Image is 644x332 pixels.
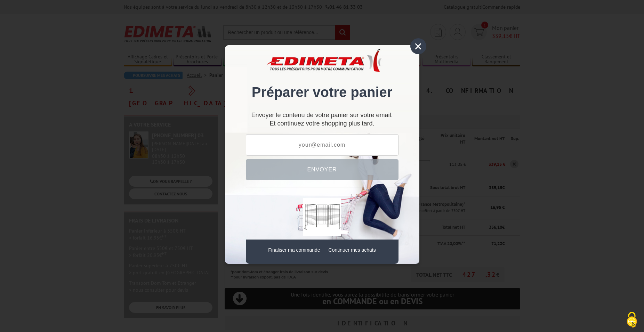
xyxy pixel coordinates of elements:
[246,159,399,180] button: Envoyer
[268,247,320,253] a: Finaliser ma commande
[246,114,399,127] div: Et continuez votre shopping plus tard.
[246,56,399,107] div: Préparer votre panier
[246,134,399,156] input: your@email.com
[410,38,426,54] div: ×
[620,308,644,332] button: Cookies (fenêtre modale)
[623,311,641,329] img: Cookies (fenêtre modale)
[246,114,399,116] p: Envoyer le contenu de votre panier sur votre email.
[329,247,376,253] a: Continuer mes achats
